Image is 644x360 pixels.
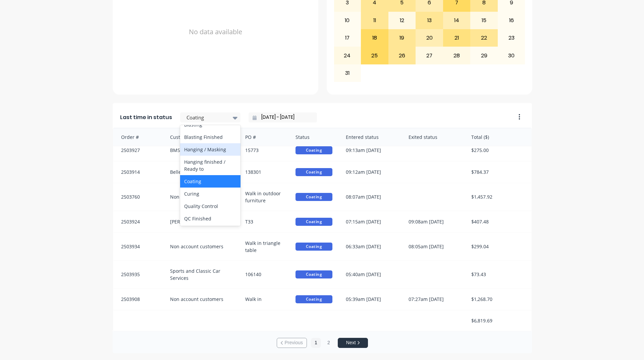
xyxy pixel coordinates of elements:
div: Coating [180,175,240,188]
div: Status [289,128,339,146]
div: PO # [238,128,289,146]
div: 14 [443,12,470,29]
div: 15773 [238,140,289,161]
span: Coating [296,270,332,278]
span: Coating [296,243,332,251]
div: 2503908 [113,289,163,310]
div: $407.48 [465,211,532,233]
div: Sports and Classic Car Services [163,261,239,288]
div: 31 [334,65,361,82]
div: QC Finished [180,212,240,225]
div: 138301 [238,161,289,183]
div: 16 [498,12,525,29]
div: 29 [471,47,497,64]
button: 1 [311,338,321,348]
button: 2 [324,338,334,348]
div: Quality Control [180,200,240,212]
div: BMS Beta Metal Spinning [163,140,239,161]
div: Hanging finished / Ready to [180,156,240,175]
div: 17 [334,30,361,46]
div: Recoat [180,225,240,237]
div: 06:33am [DATE] [339,233,402,260]
span: Coating [296,168,332,176]
div: 13 [416,12,443,29]
div: 07:15am [DATE] [339,211,402,233]
div: 30 [498,47,525,64]
span: Last time in status [120,113,172,121]
div: 24 [334,47,361,64]
div: $299.04 [465,233,532,260]
div: 11 [361,12,388,29]
div: 05:39am [DATE] [339,289,402,310]
div: 22 [471,30,497,46]
div: 20 [416,30,443,46]
div: $1,268.70 [465,289,532,310]
div: 09:13am [DATE] [339,140,402,161]
input: Filter by date [257,112,314,122]
div: 18 [361,30,388,46]
div: [PERSON_NAME] Electrical [163,211,239,233]
span: Coating [296,295,332,303]
span: Coating [296,146,332,154]
div: Non account customers [163,183,239,211]
div: Walk in [238,289,289,310]
div: 05:40am [DATE] [339,261,402,288]
div: 106140 [238,261,289,288]
div: Non account customers [163,289,239,310]
div: 2503935 [113,261,163,288]
button: Next [338,338,368,348]
div: Non account customers [163,233,239,260]
div: 08:05am [DATE] [402,233,465,260]
div: 08:07am [DATE] [339,183,402,211]
div: T33 [238,211,289,233]
div: 28 [443,47,470,64]
div: 10 [334,12,361,29]
div: 15 [471,12,497,29]
div: Customer [163,128,239,146]
div: Exited status [402,128,465,146]
div: Blasting Finished [180,131,240,143]
div: 07:27am [DATE] [402,289,465,310]
div: Order # [113,128,163,146]
div: 27 [416,47,443,64]
div: Curing [180,188,240,200]
div: Hanging / Masking [180,143,240,156]
div: $784.37 [465,161,532,183]
div: 12 [389,12,416,29]
div: 25 [361,47,388,64]
div: 23 [498,30,525,46]
div: 2503934 [113,233,163,260]
div: 2503927 [113,140,163,161]
div: $275.00 [465,140,532,161]
span: Coating [296,193,332,201]
span: Coating [296,218,332,226]
div: $73.43 [465,261,532,288]
div: 21 [443,30,470,46]
div: 26 [389,47,416,64]
div: Entered status [339,128,402,146]
div: $1,457.92 [465,183,532,211]
div: 2503760 [113,183,163,211]
div: Belle Skylights [163,161,239,183]
div: Total ($) [465,128,532,146]
div: $6,819.69 [465,310,532,331]
div: 19 [389,30,416,46]
div: Walk in triangle table [238,233,289,260]
div: 2503924 [113,211,163,233]
div: Walk in outdoor furniture [238,183,289,211]
button: Previous [277,338,307,348]
div: 09:08am [DATE] [402,211,465,233]
div: 2503914 [113,161,163,183]
div: 09:12am [DATE] [339,161,402,183]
